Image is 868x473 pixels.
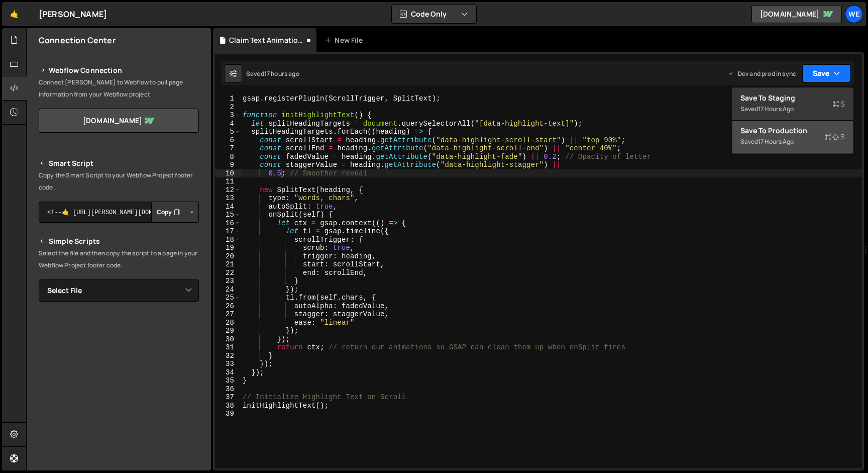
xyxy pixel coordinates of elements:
[740,93,845,103] div: Save to Staging
[39,76,199,101] p: Connect [PERSON_NAME] to Webflow to pull page information from your Webflow project
[215,269,241,277] div: 22
[392,5,476,23] button: Code Only
[215,252,241,261] div: 20
[824,132,845,142] span: S
[215,144,241,153] div: 7
[215,136,241,145] div: 6
[246,69,299,78] div: Saved
[215,219,241,228] div: 16
[215,120,241,128] div: 4
[215,211,241,219] div: 15
[215,277,241,286] div: 23
[151,202,199,223] div: Button group with nested dropdown
[215,360,241,368] div: 33
[802,64,851,82] button: Save
[39,247,199,271] p: Select the file and then copy the script to a page in your Webflow Project footer code.
[215,302,241,311] div: 26
[229,35,304,45] div: Claim Text Animation.js
[39,235,199,247] h2: Simple Scripts
[215,103,241,112] div: 2
[39,318,200,409] iframe: YouTube video player
[740,126,845,136] div: Save to Production
[215,310,241,319] div: 27
[215,385,241,394] div: 36
[215,236,241,244] div: 18
[215,410,241,418] div: 39
[264,69,299,78] div: 17 hours ago
[732,88,853,121] button: Save to StagingS Saved17 hours ago
[215,319,241,327] div: 28
[215,393,241,402] div: 37
[845,5,863,23] a: We
[215,111,241,120] div: 3
[39,64,199,76] h2: Webflow Connection
[39,157,199,169] h2: Smart Script
[751,5,842,23] a: [DOMAIN_NAME]
[215,368,241,377] div: 34
[215,194,241,203] div: 13
[39,202,199,223] textarea: <!--🤙 [URL][PERSON_NAME][DOMAIN_NAME]> <script>document.addEventListener("DOMContentLoaded", func...
[215,286,241,294] div: 24
[215,294,241,302] div: 25
[215,227,241,236] div: 17
[2,2,27,26] a: 🤙
[758,137,794,146] div: 17 hours ago
[732,121,853,153] button: Save to ProductionS Saved17 hours ago
[39,35,116,46] h2: Connection Center
[324,35,367,45] div: New File
[215,244,241,252] div: 19
[215,153,241,161] div: 8
[740,136,845,148] div: Saved
[215,177,241,186] div: 11
[215,186,241,195] div: 12
[215,376,241,385] div: 35
[832,99,845,109] span: S
[151,202,185,223] button: Copy
[215,352,241,360] div: 32
[740,103,845,115] div: Saved
[215,260,241,269] div: 21
[215,327,241,335] div: 29
[39,8,107,20] div: [PERSON_NAME]
[39,169,199,194] p: Copy the Smart Script to your Webflow Project footer code.
[39,109,199,133] a: [DOMAIN_NAME]
[215,169,241,178] div: 10
[758,105,794,113] div: 17 hours ago
[215,161,241,169] div: 9
[215,343,241,352] div: 31
[215,335,241,344] div: 30
[728,69,796,78] div: Dev and prod in sync
[215,94,241,103] div: 1
[215,203,241,211] div: 14
[215,128,241,136] div: 5
[215,402,241,410] div: 38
